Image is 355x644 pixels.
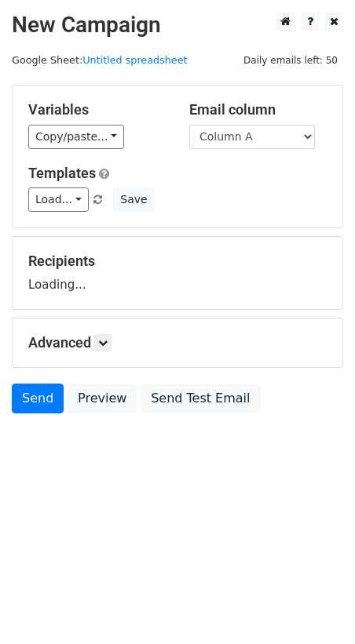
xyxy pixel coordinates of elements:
[28,165,96,181] a: Templates
[28,253,327,270] h5: Recipients
[12,384,64,413] a: Send
[12,12,343,38] h2: New Campaign
[189,101,327,118] h5: Email column
[68,384,137,413] a: Preview
[28,101,166,118] h5: Variables
[141,384,260,413] a: Send Test Email
[82,54,187,66] a: Untitled spreadsheet
[28,125,124,149] a: Copy/paste...
[238,52,343,69] span: Daily emails left: 50
[28,187,89,212] a: Load...
[12,54,188,66] small: Google Sheet:
[113,187,154,212] button: Save
[28,253,327,293] div: Loading...
[238,54,343,66] a: Daily emails left: 50
[28,334,327,351] h5: Advanced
